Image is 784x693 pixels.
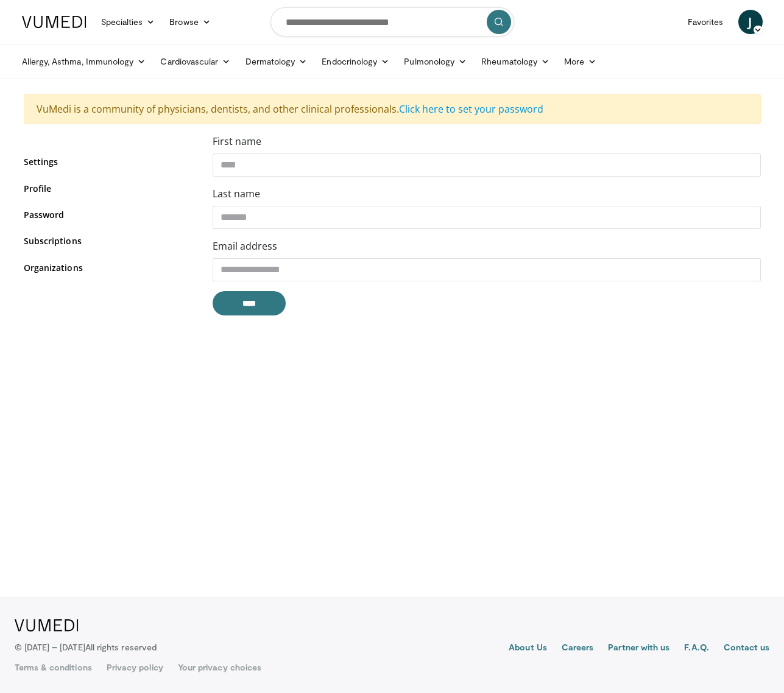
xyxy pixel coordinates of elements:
[153,49,238,74] a: Cardiovascular
[15,49,154,74] a: Allergy, Asthma, Immunology
[178,661,261,674] a: Your privacy choices
[474,49,557,74] a: Rheumatology
[24,208,194,221] a: Password
[162,10,218,34] a: Browse
[608,641,669,656] a: Partner with us
[562,641,594,656] a: Careers
[24,155,194,168] a: Settings
[724,641,770,656] a: Contact us
[24,182,194,195] a: Profile
[680,10,731,34] a: Favorites
[213,239,277,253] label: Email address
[399,102,543,116] a: Click here to set your password
[213,186,260,201] label: Last name
[270,7,514,37] input: Search topics, interventions
[24,94,761,124] div: VuMedi is a community of physicians, dentists, and other clinical professionals.
[738,10,763,34] a: J
[557,49,604,74] a: More
[397,49,474,74] a: Pulmonology
[22,16,87,28] img: VuMedi Logo
[213,134,261,149] label: First name
[107,661,163,674] a: Privacy policy
[85,642,157,652] span: All rights reserved
[509,641,547,656] a: About Us
[94,10,163,34] a: Specialties
[314,49,397,74] a: Endocrinology
[24,234,194,247] a: Subscriptions
[684,641,708,656] a: F.A.Q.
[24,261,194,274] a: Organizations
[238,49,315,74] a: Dermatology
[15,641,157,653] p: © [DATE] – [DATE]
[15,619,79,631] img: VuMedi Logo
[15,661,92,674] a: Terms & conditions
